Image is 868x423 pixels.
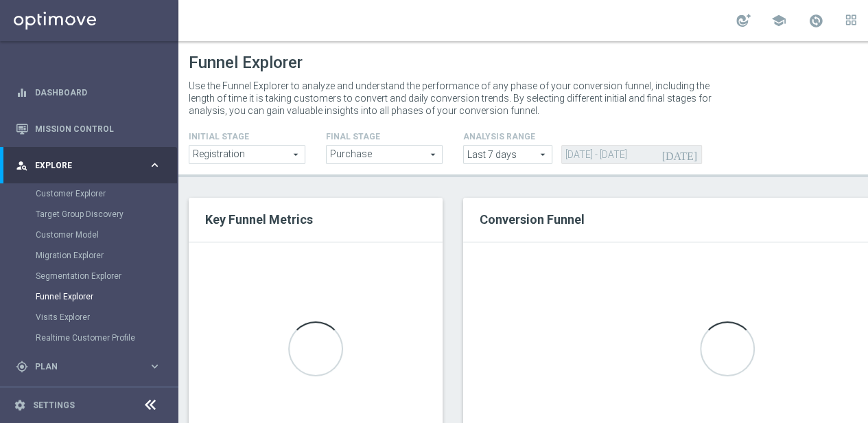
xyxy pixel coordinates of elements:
[561,145,702,164] input: [DATE]
[480,212,585,227] span: Conversion Funnel
[36,266,177,286] div: Segmentation Explorer
[16,361,28,373] i: gps_fixed
[15,124,162,135] button: Mission Control
[16,87,28,99] i: equalizer
[36,250,143,261] a: Migration Explorer
[16,159,28,172] i: person_search
[189,132,305,141] h4: Initial Stage
[16,74,161,111] div: Dashboard
[35,74,161,111] a: Dashboard
[36,229,143,240] a: Customer Model
[148,360,161,373] i: keyboard_arrow_right
[35,363,148,371] span: Plan
[15,160,162,171] button: person_search Explore keyboard_arrow_right
[36,188,143,199] a: Customer Explorer
[36,204,177,225] div: Target Group Discovery
[36,312,143,323] a: Visits Explorer
[36,225,177,245] div: Customer Model
[36,183,177,204] div: Customer Explorer
[15,361,162,372] button: gps_fixed Plan keyboard_arrow_right
[36,332,143,343] a: Realtime Customer Profile
[326,132,443,141] h4: Final Stage
[36,245,177,266] div: Migration Explorer
[35,111,161,147] a: Mission Control
[771,13,786,28] span: school
[36,271,143,282] a: Segmentation Explorer
[16,159,148,172] div: Explore
[33,401,75,409] a: Settings
[35,161,148,170] span: Explore
[36,209,143,220] a: Target Group Discovery
[16,361,148,373] div: Plan
[36,307,177,328] div: Visits Explorer
[205,212,313,227] span: Key Funnel Metrics
[16,111,161,147] div: Mission Control
[661,145,702,160] i: [DATE]
[36,291,143,302] a: Funnel Explorer
[463,132,786,141] h4: analysis range
[189,53,303,73] h1: Funnel Explorer
[14,399,26,411] i: settings
[36,286,177,307] div: Funnel Explorer
[15,87,162,98] button: equalizer Dashboard
[189,80,717,117] p: Use the Funnel Explorer to analyze and understand the performance of any phase of your conversion...
[148,159,161,172] i: keyboard_arrow_right
[36,328,177,348] div: Realtime Customer Profile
